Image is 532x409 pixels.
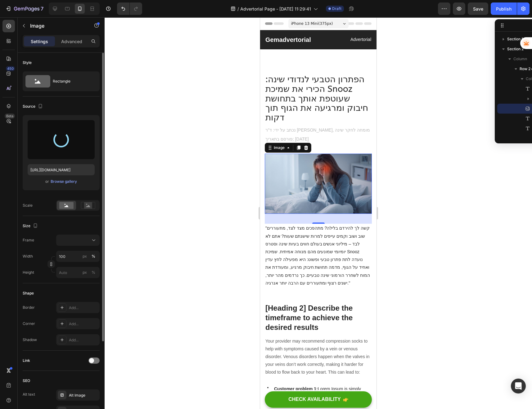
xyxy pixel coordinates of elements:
[28,164,95,175] input: https://example.com/image.jpg
[90,253,97,260] button: px
[69,305,98,311] div: Add...
[83,270,87,275] div: px
[23,290,34,296] div: Shape
[5,374,112,390] button: CHECK AVAILABILITY
[507,46,524,52] span: Section 2
[45,178,49,185] span: or
[496,6,512,12] div: Publish
[473,6,483,11] span: Save
[260,17,376,409] iframe: Design area
[56,267,100,278] input: px%
[507,36,523,42] span: Section 1
[513,56,527,62] span: Column
[56,251,100,262] input: px%
[81,269,88,276] button: %
[468,2,488,15] button: Save
[28,379,81,385] div: CHECK AVAILABILITY
[31,38,48,45] p: Settings
[69,321,98,327] div: Add...
[92,254,95,259] div: %
[23,305,35,310] div: Border
[69,393,98,398] div: Alt Image
[23,237,34,243] label: Frame
[23,203,33,208] div: Scale
[23,270,34,275] label: Height
[83,254,87,259] div: px
[92,270,95,275] div: %
[491,2,517,15] button: Publish
[41,5,43,12] p: 7
[14,369,102,398] span: Lorem Ipsum is simply dummy text of the printing and typesetting industry. Lorem Ipsum has been t...
[5,114,15,119] div: Beta
[23,60,32,65] div: Style
[23,392,35,397] div: Alt text
[90,269,97,276] button: px
[69,337,98,343] div: Add...
[6,66,15,71] div: 450
[23,321,35,326] div: Corner
[81,253,88,260] button: %
[23,358,30,363] div: Link
[23,102,44,111] div: Source
[237,6,239,12] span: /
[23,378,30,384] div: SEO
[51,179,77,184] div: Browse gallery
[240,6,311,12] span: Advertorial Page - [DATE] 11:29:41
[23,254,33,259] label: Width
[50,178,77,185] button: Browse gallery
[14,369,58,374] strong: Customer problem 1:
[117,2,142,15] div: Undo/Redo
[332,6,341,11] span: Draft
[30,22,83,29] p: Image
[2,2,46,15] button: 7
[511,379,526,393] div: Open Intercom Messenger
[23,222,39,230] div: Size
[23,337,37,343] div: Shadow
[61,38,82,45] p: Advanced
[53,74,91,88] div: Rectangle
